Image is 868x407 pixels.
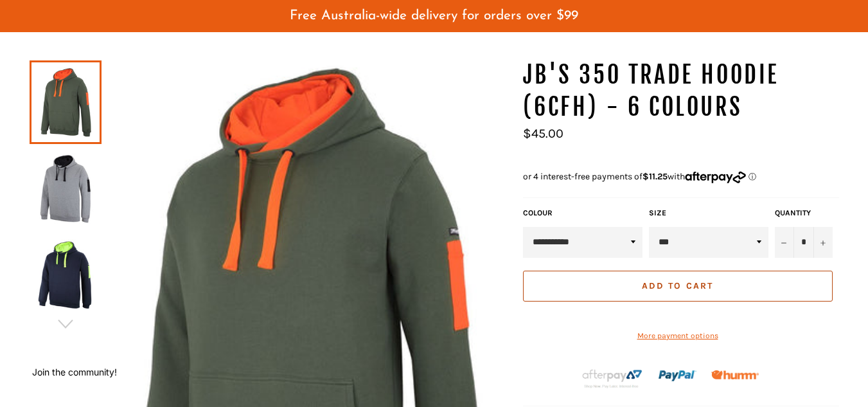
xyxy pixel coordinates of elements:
img: WORKIN GEAR - JB'S 350 Trade Hoodie [36,239,95,310]
button: Join the community! [32,366,117,377]
label: Quantity [775,208,833,219]
button: Reduce item quantity by one [775,227,794,258]
span: Add to Cart [642,280,713,291]
button: Add to Cart [523,271,833,302]
img: WORKIN GEAR - JB'S 350 Trade Hoodie [36,153,95,224]
a: More payment options [523,330,833,341]
label: COLOUR [523,208,642,219]
h1: JB'S 350 Trade Hoodie (6CFH) - 6 Colours [523,59,839,123]
img: Humm_core_logo_RGB-01_300x60px_small_195d8312-4386-4de7-b182-0ef9b6303a37.png [711,370,759,380]
span: Free Australia-wide delivery for orders over $99 [290,9,578,23]
span: $45.00 [523,126,563,141]
label: Size [649,208,768,219]
img: paypal.png [659,357,696,395]
button: Increase item quantity by one [813,227,833,258]
img: Afterpay-Logo-on-dark-bg_large.png [581,368,644,390]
